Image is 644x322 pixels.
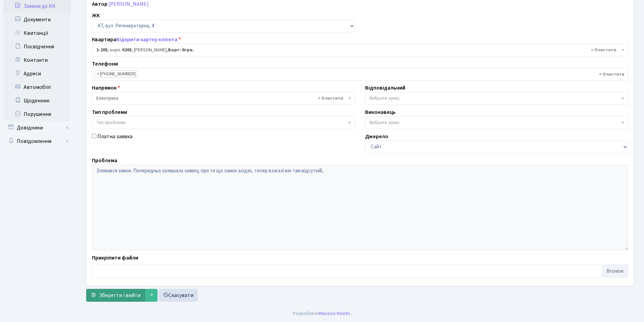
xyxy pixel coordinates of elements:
a: Відкрити картку клієнта [116,36,177,43]
span: <b>1-205</b>, корп.: <b>0205</b>, Вінграновська Наталія Андріївна, <b>Борг: 0грн.</b> [96,47,620,53]
span: Видалити всі елементи [318,95,343,102]
span: Вибрати запис [369,95,400,102]
a: Порушення [3,107,71,121]
a: Посвідчення [3,40,71,53]
span: Електрика [96,95,347,102]
li: +380 (63) 696 12 87 [94,70,138,78]
label: Платна заявка [97,132,133,141]
label: Напрямок [92,84,120,92]
a: Контакти [3,53,71,67]
span: Електрика [92,92,355,105]
label: Джерело [365,132,388,141]
label: Проблема [92,156,117,165]
a: Довідники [3,121,71,134]
span: Зберегти і вийти [99,292,141,299]
a: Документи [3,13,71,26]
a: Квитанції [3,26,71,40]
span: × [97,71,99,77]
a: Щоденник [3,94,71,107]
a: Massive Kinetic [319,310,351,317]
label: Квартира [92,35,181,44]
span: <b>1-205</b>, корп.: <b>0205</b>, Вінграновська Наталія Андріївна, <b>Борг: 0грн.</b> [92,44,628,56]
span: Видалити всі елементи [599,71,624,78]
label: Тип проблеми [92,108,127,116]
a: Скасувати [159,289,198,302]
label: ЖК [92,11,100,20]
span: Вибрати запис [369,119,400,126]
div: Розроблено . [293,310,352,317]
b: Борг: 0грн. [168,47,194,53]
a: Автомобілі [3,80,71,94]
a: [PERSON_NAME] [109,0,149,8]
label: Відповідальний [365,84,405,92]
a: Адреси [3,67,71,80]
button: Зберегти і вийти [86,289,145,302]
b: 0205 [122,47,132,53]
a: Повідомлення [3,134,71,148]
b: 1-205 [96,47,108,53]
label: Прикріпити файли [92,254,138,262]
span: Видалити всі елементи [591,47,616,53]
span: Тип проблеми [96,119,125,126]
label: Телефони [92,60,118,68]
textarea: Зломався замок. Попередньо залишала заявку, про те що замок заїдає, тепер взагалі він там відсутній, [92,165,628,250]
label: Виконавець [365,108,396,116]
